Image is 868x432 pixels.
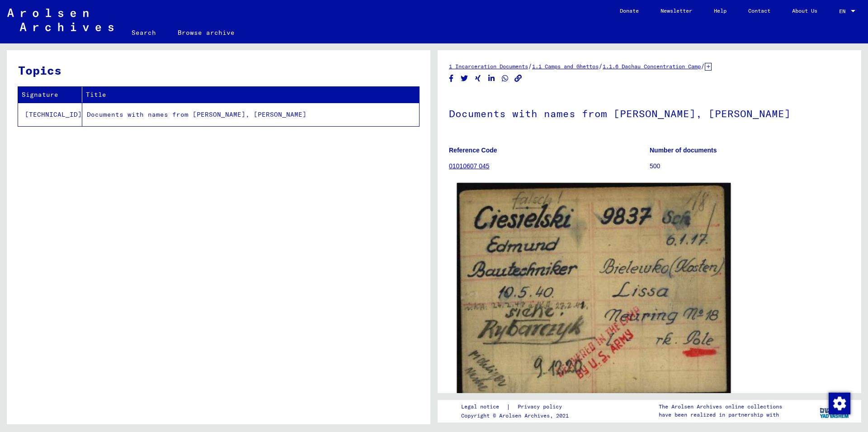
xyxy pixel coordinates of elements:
[650,161,850,171] p: 500
[500,73,510,84] button: Share on WhatsApp
[701,62,705,70] span: /
[659,411,782,419] p: have been realized in partnership with
[18,87,82,103] th: Signature
[599,62,603,70] span: /
[532,63,599,70] a: 1.1 Camps and Ghettos
[659,403,782,411] p: The Arolsen Archives online collections
[457,183,731,399] img: 001.jpg
[82,103,419,126] td: Documents with names from [PERSON_NAME], [PERSON_NAME]
[829,393,850,414] img: Change consent
[121,22,167,43] a: Search
[449,162,490,170] a: 01010607 045
[528,62,532,70] span: /
[461,412,573,420] p: Copyright © Arolsen Archives, 2021
[18,62,419,79] h3: Topics
[447,73,456,84] button: Share on Facebook
[514,73,523,84] button: Copy link
[473,73,483,84] button: Share on Xing
[510,402,573,412] a: Privacy policy
[650,147,717,154] b: Number of documents
[487,73,496,84] button: Share on LinkedIn
[828,392,850,414] div: Change consent
[461,402,573,412] div: |
[460,73,469,84] button: Share on Twitter
[603,63,701,70] a: 1.1.6 Dachau Concentration Camp
[167,22,245,43] a: Browse archive
[461,402,506,412] a: Legal notice
[449,147,497,154] b: Reference Code
[449,93,850,133] h1: Documents with names from [PERSON_NAME], [PERSON_NAME]
[7,9,113,31] img: Arolsen_neg.svg
[82,87,419,103] th: Title
[18,103,82,126] td: [TECHNICAL_ID]
[839,8,849,14] span: EN
[818,399,852,422] img: yv_logo.png
[449,63,528,70] a: 1 Incarceration Documents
